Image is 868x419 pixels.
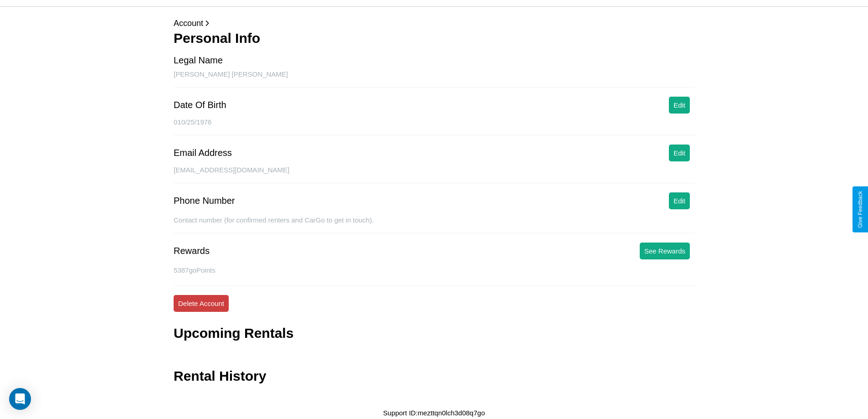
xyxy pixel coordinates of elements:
[174,31,694,46] h3: Personal Info
[174,16,694,31] p: Account
[174,368,266,384] h3: Rental History
[174,148,232,158] div: Email Address
[174,55,223,66] div: Legal Name
[174,264,694,276] p: 5387 goPoints
[174,166,694,183] div: [EMAIL_ADDRESS][DOMAIN_NAME]
[857,191,863,228] div: Give Feedback
[174,196,235,206] div: Phone Number
[383,407,485,419] p: Support ID: mezttqn0lch3d08q7go
[174,246,210,256] div: Rewards
[669,145,690,161] button: Edit
[669,97,690,114] button: Edit
[174,216,694,233] div: Contact number (for confirmed renters and CarGo to get in touch).
[174,295,229,312] button: Delete Account
[174,70,694,88] div: [PERSON_NAME] [PERSON_NAME]
[174,118,694,135] div: 010/25/1976
[174,100,226,110] div: Date Of Birth
[669,192,690,209] button: Edit
[640,243,690,259] button: See Rewards
[9,388,31,410] div: Open Intercom Messenger
[174,326,293,341] h3: Upcoming Rentals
